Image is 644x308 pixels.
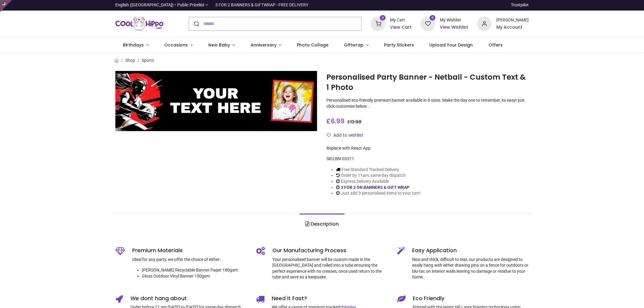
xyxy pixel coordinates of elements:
span: Photo Collage [297,42,328,48]
a: My Account [496,24,529,30]
sup: 0 [430,15,435,21]
a: View Cart [390,24,412,30]
a: 0 [421,21,435,26]
span: Party Stickers [384,42,414,48]
p: Your personalised banner will be custom made in the [GEOGRAPHIC_DATA] and rolled into a tube ensu... [272,257,388,280]
h5: We dont hang about [130,295,247,302]
a: Giftwrap [336,37,376,53]
span: £ [347,119,361,125]
a: 3 FOR 2 ON BANNERS & GIFT WRAP [341,185,409,190]
div: [PERSON_NAME] [496,17,529,23]
span: Birthdays [123,42,144,48]
span: Upload Your Design [429,42,473,48]
span: £ [326,117,344,125]
h5: Easy Application [412,247,529,254]
a: Shop [125,58,135,63]
h5: Eco Friendly [413,295,529,302]
p: Nice and thick, difficult to tear, our products are designed to easily hang with either drawing p... [412,257,529,280]
h5: Premium Materials [132,247,247,254]
a: Sports [142,58,154,63]
i: Add to wishlist [327,133,331,137]
button: Add to wishlistAdd to wishlist [326,130,368,141]
a: Birthdays [115,37,157,53]
div: My Wishlist [440,17,468,23]
h1: Personalised Party Banner - Netball - Custom Text & 1 Photo [326,72,529,93]
a: View Wishlist [440,24,468,30]
a: Description [300,214,344,235]
span: Occasions [164,42,188,48]
span: Anniversary [251,42,277,48]
span: BN-03311 [335,156,354,161]
span: 6.99 [331,117,344,125]
span: Public Pricelist [177,2,204,8]
li: Express Delivery Available [336,179,421,185]
li: Just add 3 personalised items to your cart! [336,190,421,196]
a: Trustpilot [511,2,529,8]
a: Logo of Cool Hippo [115,15,164,32]
span: New Baby [208,42,230,48]
div: SKU: [326,156,529,162]
a: Anniversary [243,37,289,53]
img: Personalised Party Banner - Netball - Custom Text & 1 Photo [115,71,318,132]
p: Ideal for any party, we offer the choice of either: [132,257,247,263]
sup: 3 [380,15,386,21]
div: My Cart [390,17,412,23]
span: 13.98 [350,119,361,125]
li: [PERSON_NAME] Recyclable Banner Paper 180gsm [142,267,247,273]
h5: Need it Fast? [272,295,388,302]
img: Cool Hippo [115,15,164,32]
a: New Baby [200,37,243,53]
h5: Our Manufacturing Process [272,247,388,254]
li: Free Standard Tracked Delivery [336,167,421,173]
span: Giftwrap [344,42,364,48]
span: Offers [489,42,503,48]
div: Replace with React App. [326,145,529,151]
a: English ([GEOGRAPHIC_DATA]) •Public Pricelist [115,2,208,8]
button: Submit [189,17,203,30]
a: Occasions [156,37,200,53]
li: Gloss Outdoor Vinyl Banner 150gsm [142,273,247,279]
div: 3 FOR 2 BANNERS & GIFTWRAP - FREE DELIVERY [215,2,308,8]
li: Order by 11am, same day dispatch [336,173,421,179]
p: Personalised eco-friendly premium banner available in 8 sizes. Make the day one to remember, its ... [326,97,529,109]
a: 3 [371,21,385,26]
